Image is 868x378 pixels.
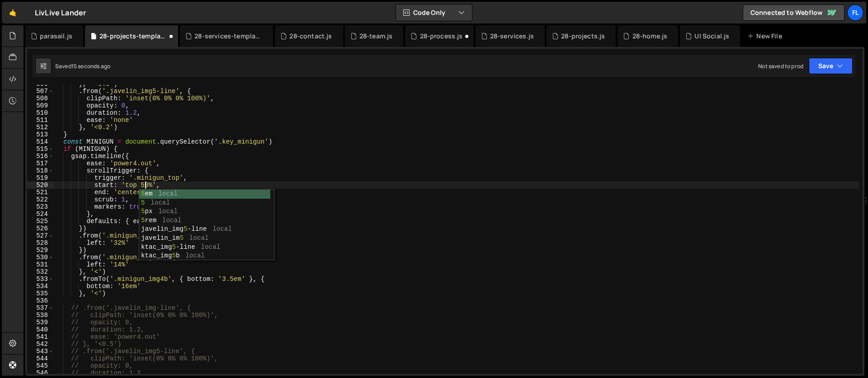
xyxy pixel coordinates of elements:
[27,348,54,355] div: 543
[27,95,54,102] div: 508
[359,32,393,41] div: 28-team.js
[99,32,167,41] div: 28-projects-template.js
[27,203,54,210] div: 523
[40,32,72,41] div: parasail.js
[561,32,605,41] div: 28-projects.js
[27,290,54,297] div: 535
[71,62,110,70] div: 15 seconds ago
[27,239,54,247] div: 528
[27,124,54,131] div: 512
[27,109,54,117] div: 510
[27,88,54,95] div: 507
[27,138,54,145] div: 514
[27,225,54,232] div: 526
[27,268,54,275] div: 532
[27,117,54,124] div: 511
[694,32,729,41] div: UI Social.js
[27,326,54,333] div: 540
[27,333,54,341] div: 541
[747,32,785,41] div: New File
[27,182,54,189] div: 520
[27,312,54,319] div: 538
[289,32,332,41] div: 28-contact.js
[27,355,54,362] div: 544
[396,5,472,21] button: Code Only
[758,62,803,70] div: Not saved to prod
[27,362,54,369] div: 545
[27,218,54,225] div: 525
[847,5,863,21] a: Fl
[27,196,54,203] div: 522
[27,145,54,153] div: 515
[194,32,262,41] div: 28-services-template.js
[27,283,54,290] div: 534
[743,5,844,21] a: Connected to Webflow
[35,7,86,18] div: LivLive Lander
[490,32,534,41] div: 28-services.js
[27,153,54,160] div: 516
[27,319,54,326] div: 539
[27,160,54,167] div: 517
[2,2,24,23] a: 🤙
[27,210,54,218] div: 524
[27,131,54,138] div: 513
[27,189,54,196] div: 521
[27,275,54,283] div: 533
[27,102,54,109] div: 509
[420,32,463,41] div: 28-process.js
[27,167,54,174] div: 518
[632,32,668,41] div: 28-home.js
[27,254,54,261] div: 530
[809,58,853,74] button: Save
[27,341,54,348] div: 542
[27,261,54,268] div: 531
[27,247,54,254] div: 529
[27,304,54,312] div: 537
[27,297,54,304] div: 536
[55,62,110,70] div: Saved
[27,174,54,182] div: 519
[27,369,54,377] div: 546
[27,232,54,239] div: 527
